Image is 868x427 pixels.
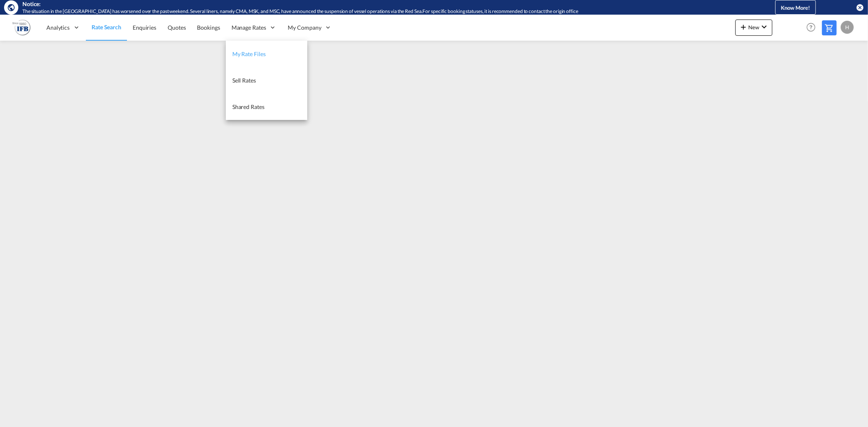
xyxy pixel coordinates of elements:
[739,24,769,30] span: New
[226,94,307,120] a: Shared Rates
[162,14,191,41] a: Quotes
[7,3,15,11] md-icon: icon-earth
[856,3,864,11] button: icon-close-circle
[41,14,86,41] div: Analytics
[232,77,256,84] span: Sell Rates
[168,24,186,31] span: Quotes
[12,18,31,37] img: b628ab10256c11eeb52753acbc15d091.png
[127,14,162,41] a: Enquiries
[232,103,265,110] span: Shared Rates
[92,24,121,30] span: Rate Search
[841,21,854,34] div: H
[226,67,307,94] a: Sell Rates
[86,14,127,41] a: Rate Search
[739,22,748,32] md-icon: icon-plus 400-fg
[781,4,810,11] span: Know More!
[226,41,307,67] a: My Rate Files
[288,24,321,32] span: My Company
[197,24,220,31] span: Bookings
[232,50,266,57] span: My Rate Files
[192,14,226,41] a: Bookings
[735,20,772,36] button: icon-plus 400-fgNewicon-chevron-down
[759,22,769,32] md-icon: icon-chevron-down
[133,24,156,31] span: Enquiries
[232,24,266,32] span: Manage Rates
[804,20,822,35] div: Help
[46,24,70,32] span: Analytics
[804,20,818,34] span: Help
[226,14,282,41] div: Manage Rates
[282,14,338,41] div: My Company
[22,8,735,15] div: The situation in the Red Sea has worsened over the past weekend. Several liners, namely CMA, MSK,...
